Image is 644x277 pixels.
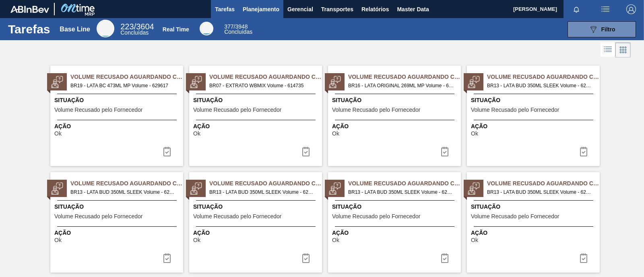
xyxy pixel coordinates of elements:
[321,4,353,14] span: Transportes
[574,250,593,266] div: Completar tarefa: 30376623
[51,183,63,195] img: status
[348,188,454,197] span: BR13 - LATA BUD 350ML SLEEK Volume - 629550
[243,4,279,14] span: Planejamento
[332,122,459,131] span: Ação
[487,179,600,188] span: Volume Recusado Aguardando Ciência
[190,183,202,195] img: status
[332,131,339,137] span: Ok
[471,213,559,220] span: Volume Recusado pelo Fornecedor
[471,203,598,211] span: Situação
[468,183,480,195] img: status
[574,144,593,160] button: icon-task-complete
[162,253,172,263] img: icon-task-complete
[54,203,181,211] span: Situação
[51,76,63,88] img: status
[601,4,610,14] img: userActions
[54,96,181,105] span: Situação
[120,29,149,36] span: Concluídas
[332,107,420,113] span: Volume Recusado pelo Fornecedor
[471,229,598,237] span: Ação
[209,73,322,81] span: Volume Recusado Aguardando Ciência
[163,26,189,33] div: Real Time
[215,4,235,14] span: Tarefas
[329,183,341,195] img: status
[471,107,559,113] span: Volume Recusado pelo Fornecedor
[435,144,454,160] button: icon-task-complete
[487,73,600,81] span: Volume Recusado Aguardando Ciência
[435,250,454,266] button: icon-task-complete
[615,42,631,57] div: Visão em Cards
[601,42,615,57] div: Visão em Lista
[332,237,339,243] span: Ok
[332,203,459,211] span: Situação
[60,26,90,33] div: Base Line
[162,147,172,156] img: icon-task-complete
[120,23,154,35] div: Base Line
[329,76,341,88] img: status
[574,144,593,160] div: Completar tarefa: 30376619
[193,122,320,131] span: Ação
[157,250,177,266] div: Completar tarefa: 30376620
[200,22,213,35] div: Real Time
[468,76,480,88] img: status
[157,250,177,266] button: icon-task-complete
[296,144,316,160] div: Completar tarefa: 30375226
[397,4,429,14] span: Master Data
[471,96,598,105] span: Situação
[626,4,636,14] img: Logout
[54,122,181,131] span: Ação
[193,237,200,243] span: Ok
[193,229,320,237] span: Ação
[190,76,202,88] img: status
[563,4,589,15] button: Notificações
[301,147,311,156] img: icon-task-complete
[120,22,134,31] span: 223
[487,188,593,197] span: BR13 - LATA BUD 350ML SLEEK Volume - 629548
[332,96,459,105] span: Situação
[157,144,177,160] div: Completar tarefa: 30375225
[301,253,311,263] img: icon-task-complete
[8,25,50,34] h1: Tarefas
[209,188,316,197] span: BR13 - LATA BUD 350ML SLEEK Volume - 629549
[54,213,142,220] span: Volume Recusado pelo Fornecedor
[574,250,593,266] button: icon-task-complete
[579,147,588,156] img: icon-task-complete
[487,81,593,90] span: BR13 - LATA BUD 350ML SLEEK Volume - 629546
[193,96,320,105] span: Situação
[348,81,454,90] span: BR16 - LATA ORIGINAL 269ML MP Volume - 629866
[440,253,450,263] img: icon-task-complete
[70,81,177,90] span: BR19 - LATA BC 473ML MP Volume - 629617
[287,4,313,14] span: Gerencial
[10,6,49,13] img: TNhmsLtSVTkK8tSr43FrP2fwEKptu5GPRR3wAAAABJRU5ErkJggg==
[471,131,478,137] span: Ok
[332,229,459,237] span: Ação
[54,237,62,243] span: Ok
[193,107,281,113] span: Volume Recusado pelo Fornecedor
[54,131,62,137] span: Ok
[332,213,420,220] span: Volume Recusado pelo Fornecedor
[224,23,248,30] span: / 3948
[435,250,454,266] div: Completar tarefa: 30376622
[54,107,142,113] span: Volume Recusado pelo Fornecedor
[70,179,183,188] span: Volume Recusado Aguardando Ciência
[435,144,454,160] div: Completar tarefa: 30376613
[471,122,598,131] span: Ação
[224,29,252,35] span: Concluídas
[70,73,183,81] span: Volume Recusado Aguardando Ciência
[97,20,114,37] div: Base Line
[120,22,154,31] span: / 3604
[348,73,461,81] span: Volume Recusado Aguardando Ciência
[440,147,450,156] img: icon-task-complete
[193,203,320,211] span: Situação
[157,144,177,160] button: icon-task-complete
[70,188,177,197] span: BR13 - LATA BUD 350ML SLEEK Volume - 629547
[471,237,478,243] span: Ok
[224,24,252,35] div: Real Time
[54,229,181,237] span: Ação
[209,81,316,90] span: BR07 - EXTRATO WBMIX Volume - 614735
[224,23,233,30] span: 377
[579,253,588,263] img: icon-task-complete
[209,179,322,188] span: Volume Recusado Aguardando Ciência
[296,250,316,266] div: Completar tarefa: 30376621
[361,4,389,14] span: Relatórios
